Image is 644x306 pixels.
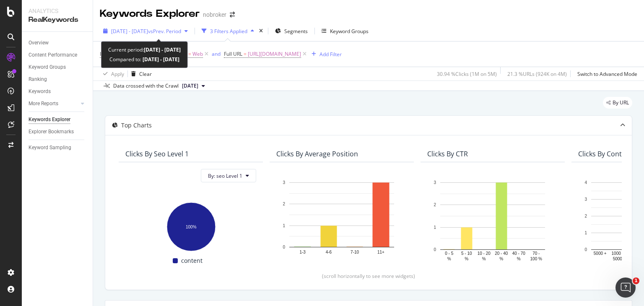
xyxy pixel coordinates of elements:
div: and [212,50,221,57]
text: 10 - 20 [478,251,491,256]
div: legacy label [603,97,632,109]
text: 100% [186,225,197,229]
text: 11+ [377,250,384,254]
text: % [517,257,521,261]
text: 4 [584,180,587,185]
text: 0 [283,245,285,249]
span: By: seo Level 1 [208,172,242,179]
button: Keyword Groups [318,24,372,38]
text: 4-6 [326,250,332,254]
iframe: Intercom live chat [615,277,636,298]
button: and [212,50,221,58]
div: Clicks By Average Position [276,150,358,158]
button: Segments [272,24,311,38]
text: 3 [434,180,436,185]
a: Ranking [29,75,87,84]
div: Ranking [29,75,47,84]
div: Content Performance [29,51,77,60]
div: Apply [111,70,124,78]
div: 3 Filters Applied [210,28,247,35]
text: 2 [584,214,587,218]
span: Is Branded [100,50,125,57]
button: Add Filter [308,49,342,59]
span: Full URL [224,50,242,57]
div: (scroll horizontally to see more widgets) [115,272,622,280]
div: Keywords Explorer [100,7,200,21]
text: 1 [584,231,587,235]
a: Keyword Sampling [29,143,87,152]
b: [DATE] - [DATE] [141,56,179,63]
text: 100 % [530,257,542,261]
span: 2025 Mar. 3rd [182,82,198,90]
text: 40 - 70 [512,251,526,256]
text: 0 [584,247,587,252]
div: More Reports [29,99,58,108]
text: 5 - 10 [461,251,472,256]
a: Keyword Groups [29,63,87,72]
text: 1 [434,225,436,230]
div: Clear [139,70,152,78]
span: By URL [613,100,629,105]
text: 7-10 [351,250,359,254]
div: Clicks By seo Level 1 [125,150,189,158]
text: 1 [283,223,285,228]
a: Explorer Bookmarks [29,127,87,136]
div: nobroker [203,10,226,19]
text: 5000 + [594,251,607,256]
a: More Reports [29,99,78,108]
div: Keyword Sampling [29,143,71,152]
text: 20 - 40 [495,251,508,256]
a: Keywords Explorer [29,115,87,124]
text: 70 - [532,251,540,256]
text: % [499,257,503,261]
svg: A chart. [125,198,256,252]
button: [DATE] - [DATE]vsPrev. Period [100,24,191,38]
div: Analytics [29,7,86,15]
div: RealKeywords [29,15,86,25]
a: Overview [29,39,87,47]
text: 5000 [613,257,623,261]
div: arrow-right-arrow-left [230,12,235,18]
svg: A chart. [276,178,407,259]
button: Switch to Advanced Mode [574,67,637,80]
span: = [244,50,247,57]
span: content [181,256,203,266]
div: Compared to: [109,54,179,64]
button: Clear [128,67,152,80]
div: Keywords [29,87,51,96]
a: Keywords [29,87,87,96]
button: By: seo Level 1 [201,169,256,182]
svg: A chart. [427,178,558,262]
span: 1 [633,277,639,284]
div: Switch to Advanced Mode [577,70,637,78]
div: 21.3 % URLs ( 924K on 4M ) [507,70,567,78]
text: % [447,257,451,261]
div: 30.94 % Clicks ( 1M on 5M ) [437,70,497,78]
text: % [465,257,468,261]
text: 0 [434,247,436,252]
div: Explorer Bookmarks [29,127,74,136]
div: Top Charts [121,121,152,130]
span: Segments [284,28,308,35]
text: 0 - 5 [445,251,453,256]
a: Content Performance [29,51,87,60]
div: Keywords Explorer [29,115,70,124]
span: [DATE] - [DATE] [111,28,148,35]
text: 1-3 [299,250,306,254]
span: Web [192,48,203,60]
div: Keyword Groups [29,63,66,72]
text: 3 [283,180,285,185]
div: Clicks By CTR [427,150,468,158]
span: vs Prev. Period [148,28,181,35]
div: Keyword Groups [330,28,369,35]
div: Add Filter [319,51,342,58]
div: Current period: [108,45,181,54]
button: [DATE] [179,81,208,91]
text: 3 [584,197,587,202]
div: times [257,27,265,35]
text: 2 [283,202,285,207]
div: Data crossed with the Crawl [113,82,179,90]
